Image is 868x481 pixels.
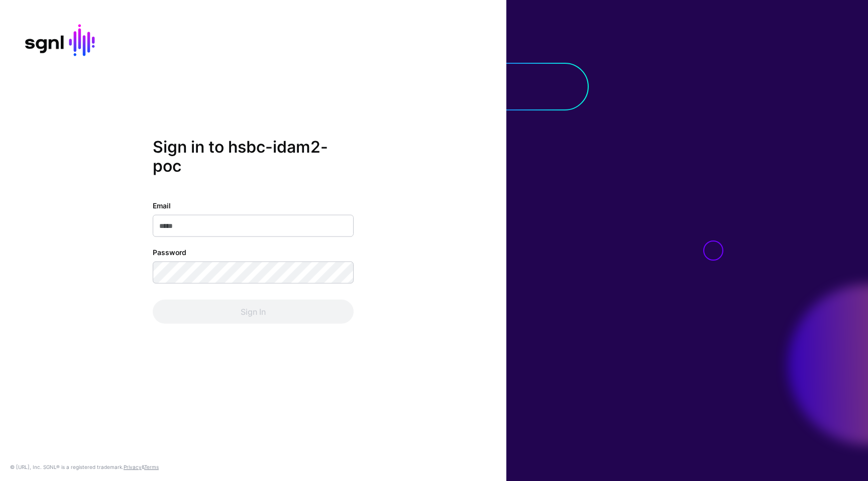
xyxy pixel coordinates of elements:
[10,463,159,471] div: © [URL], Inc. SGNL® is a registered trademark. &
[124,464,142,470] a: Privacy
[153,200,171,210] label: Email
[153,247,186,257] label: Password
[153,138,354,176] h2: Sign in to hsbc-idam2-poc
[144,464,159,470] a: Terms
